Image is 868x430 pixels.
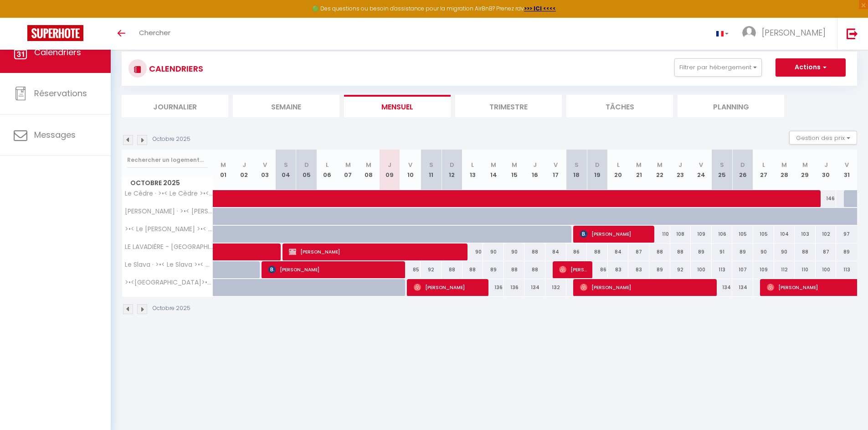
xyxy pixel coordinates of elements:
div: 109 [753,261,774,278]
abbr: L [762,161,765,169]
div: 88 [524,261,545,278]
th: 07 [338,150,359,190]
abbr: V [699,161,703,169]
div: 112 [774,261,795,278]
span: Chercher [139,28,170,37]
th: 30 [816,150,837,190]
li: Trimestre [455,95,562,117]
abbr: V [845,161,849,169]
th: 20 [608,150,629,190]
abbr: L [471,161,474,169]
div: 88 [795,243,816,260]
abbr: D [304,161,309,169]
span: LE LAVADIÈRE - [GEOGRAPHIC_DATA] · >•< Le Lavadière >•< joli duplex avec terrasse [123,243,215,250]
abbr: J [388,161,391,169]
abbr: J [533,161,537,169]
div: 113 [712,261,733,278]
abbr: V [554,161,558,169]
th: 28 [774,150,795,190]
span: [PERSON_NAME] [580,225,650,243]
li: Planning [678,95,784,117]
span: Réservations [34,88,87,99]
th: 02 [234,150,255,190]
abbr: M [781,161,787,169]
div: 88 [670,243,691,260]
a: >>> ICI <<<< [524,5,556,12]
th: 16 [524,150,545,190]
th: 25 [712,150,733,190]
th: 11 [421,150,442,190]
span: [PERSON_NAME] [762,27,826,38]
span: Messages [34,129,76,140]
span: Le Slava · >•< Le Slava >•< Maison de charme près de [GEOGRAPHIC_DATA] [123,261,215,268]
div: 84 [608,243,629,260]
div: 83 [628,261,649,278]
abbr: J [678,161,682,169]
th: 24 [691,150,712,190]
div: 134 [524,279,545,296]
th: 26 [732,150,753,190]
li: Mensuel [344,95,451,117]
div: 90 [753,243,774,260]
abbr: M [221,161,226,169]
abbr: J [824,161,828,169]
span: Le Cèdre · >•< Le Cèdre >•< Logement d'exception proche [GEOGRAPHIC_DATA] [123,190,215,197]
div: 91 [712,243,733,260]
div: 100 [816,261,837,278]
span: >•< Le [PERSON_NAME] >•< Havre de paix proche [GEOGRAPHIC_DATA] [123,226,215,233]
th: 19 [587,150,608,190]
abbr: M [636,161,642,169]
div: 90 [462,243,483,260]
abbr: M [802,161,808,169]
th: 14 [483,150,504,190]
h3: CALENDRIERS [147,58,203,79]
abbr: S [284,161,288,169]
th: 17 [545,150,566,190]
input: Rechercher un logement... [127,152,208,168]
div: 134 [712,279,733,296]
p: Octobre 2025 [153,135,190,144]
img: logout [847,28,858,39]
abbr: L [326,161,329,169]
div: 90 [774,243,795,260]
th: 10 [400,150,421,190]
div: 89 [483,261,504,278]
abbr: M [491,161,496,169]
abbr: V [263,161,267,169]
div: 88 [649,243,670,260]
th: 06 [317,150,338,190]
th: 21 [628,150,649,190]
abbr: S [720,161,724,169]
div: 113 [836,261,857,278]
div: 105 [732,226,753,243]
th: 01 [213,150,234,190]
div: 88 [587,243,608,260]
div: 89 [836,243,857,260]
div: 84 [545,243,566,260]
button: Gestion des prix [789,131,857,145]
div: 136 [483,279,504,296]
div: 107 [732,261,753,278]
div: 88 [524,243,545,260]
div: 105 [753,226,774,243]
li: Journalier [122,95,228,117]
div: 108 [670,226,691,243]
div: 92 [421,261,442,278]
abbr: D [595,161,600,169]
div: 85 [400,261,421,278]
button: Filtrer par hébergement [674,58,762,77]
abbr: V [408,161,412,169]
span: [PERSON_NAME] [414,279,483,296]
th: 15 [504,150,525,190]
p: Octobre 2025 [153,304,190,313]
span: Calendriers [34,47,81,58]
abbr: D [740,161,745,169]
abbr: D [450,161,454,169]
div: 87 [816,243,837,260]
th: 09 [379,150,400,190]
th: 05 [296,150,317,190]
div: 103 [795,226,816,243]
th: 08 [359,150,380,190]
div: 88 [462,261,483,278]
